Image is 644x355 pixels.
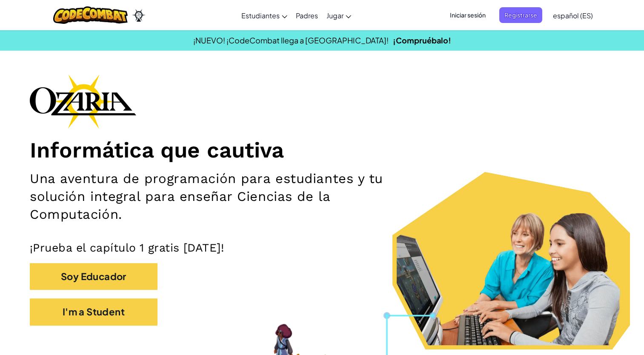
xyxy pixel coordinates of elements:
[393,35,451,45] a: ¡Compruébalo!
[132,9,146,22] img: Ozaria
[30,137,614,163] h1: Informática que cautiva
[553,11,593,20] span: español (ES)
[326,11,343,20] span: Jugar
[241,11,280,20] span: Estudiantes
[549,4,597,27] a: español (ES)
[322,4,355,27] a: Jugar
[30,170,421,223] h2: Una aventura de programación para estudiantes y tu solución integral para enseñar Ciencias de la ...
[30,240,614,255] p: ¡Prueba el capítulo 1 gratis [DATE]!
[193,35,389,45] span: ¡NUEVO! ¡CodeCombat llega a [GEOGRAPHIC_DATA]!
[30,298,157,325] button: I'm a Student
[53,6,128,24] img: CodeCombat logo
[30,74,136,129] img: Ozaria branding logo
[292,4,322,27] a: Padres
[30,263,157,290] button: Soy Educador
[237,4,292,27] a: Estudiantes
[499,7,542,23] button: Registrarse
[445,7,491,23] button: Iniciar sesión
